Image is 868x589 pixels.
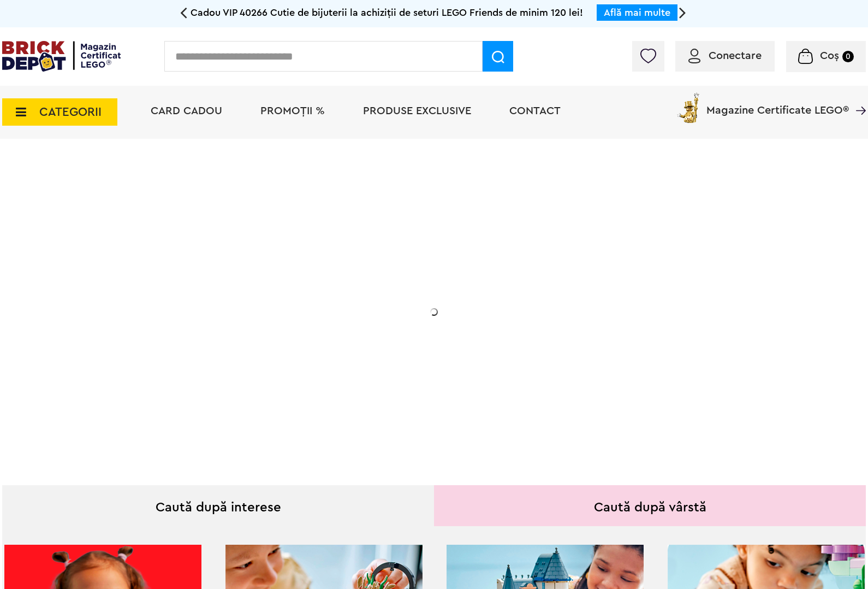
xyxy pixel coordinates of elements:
[363,105,471,116] a: Produse exclusive
[80,368,298,382] div: Află detalii
[604,8,670,17] a: Află mai multe
[80,248,298,287] h1: Cadou VIP 40772
[434,485,866,526] div: Caută după vârstă
[39,106,102,118] span: CATEGORII
[706,91,849,116] span: Magazine Certificate LEGO®
[842,51,854,62] small: 0
[2,485,434,526] div: Caută după interese
[509,105,561,116] a: Contact
[80,298,298,344] h2: Seria de sărbători: Fantomă luminoasă. Promoția este valabilă în perioada [DATE] - [DATE].
[260,105,325,116] a: PROMOȚII %
[849,91,866,102] a: Magazine Certificate LEGO®
[820,50,839,61] span: Coș
[709,50,762,61] span: Conectare
[191,8,583,17] span: Cadou VIP 40266 Cutie de bijuterii la achiziții de seturi LEGO Friends de minim 120 lei!
[151,105,222,116] a: Card Cadou
[688,50,762,61] a: Conectare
